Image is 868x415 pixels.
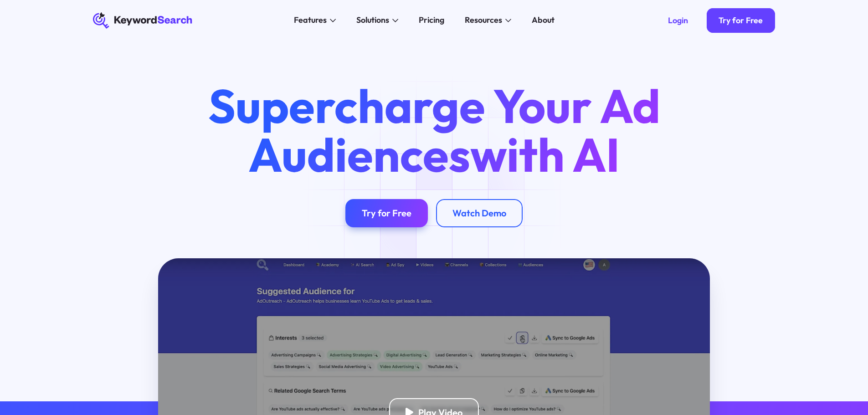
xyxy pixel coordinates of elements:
div: Pricing [419,14,444,26]
div: Watch Demo [452,207,506,219]
div: Solutions [356,14,389,26]
div: Try for Free [362,207,411,219]
div: About [532,14,555,26]
a: Try for Free [707,8,776,33]
a: Login [656,8,700,33]
a: About [526,12,561,29]
h1: Supercharge Your Ad Audiences [189,82,679,178]
div: Features [294,14,327,26]
a: Try for Free [345,199,428,228]
a: Pricing [413,12,451,29]
div: Try for Free [719,15,763,26]
div: Login [668,15,688,26]
div: Resources [465,14,502,26]
span: with AI [470,125,620,184]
